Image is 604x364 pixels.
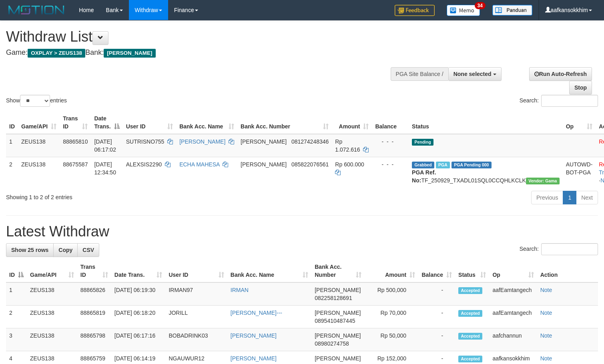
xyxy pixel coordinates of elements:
img: Button%20Memo.svg [447,5,480,16]
a: ECHA MAHESA [179,161,219,168]
a: [PERSON_NAME] [231,332,277,339]
td: 3 [6,328,27,351]
th: Op: activate to sort column ascending [563,111,596,134]
a: Note [540,355,552,362]
span: [PERSON_NAME] [104,49,155,58]
td: ZEUS138 [27,282,77,306]
span: Vendor URL: https://trx31.1velocity.biz [526,178,560,184]
th: Bank Acc. Number: activate to sort column ascending [311,260,365,282]
a: Note [540,332,552,339]
td: - [418,306,455,328]
span: Pending [412,139,433,146]
a: Previous [531,191,563,204]
span: [PERSON_NAME] [315,287,361,293]
th: Action [537,260,598,282]
img: panduan.png [492,5,532,16]
th: Amount: activate to sort column ascending [365,260,418,282]
span: [PERSON_NAME] [315,310,361,316]
div: - - - [375,138,405,146]
td: JORILL [165,306,227,328]
a: [PERSON_NAME] [231,355,277,362]
label: Show entries [6,95,67,107]
td: [DATE] 06:19:30 [111,282,166,306]
th: ID: activate to sort column descending [6,260,27,282]
span: Copy [58,247,72,253]
h1: Withdraw List [6,29,395,45]
td: ZEUS138 [18,157,60,188]
th: Balance [372,111,409,134]
label: Search: [520,243,598,255]
div: PGA Site Balance / [391,67,448,81]
td: ZEUS138 [18,134,60,157]
td: 88865819 [77,306,111,328]
input: Search: [541,95,598,107]
span: Copy 0895410487445 to clipboard [315,318,355,324]
span: [DATE] 12:34:50 [94,161,116,176]
input: Search: [541,243,598,255]
span: 88865810 [63,138,88,145]
td: 88865798 [77,328,111,351]
img: MOTION_logo.png [6,4,67,16]
span: None selected [454,71,492,77]
th: Status: activate to sort column ascending [455,260,489,282]
th: Balance: activate to sort column ascending [418,260,455,282]
td: aafEamtangech [489,306,537,328]
th: Trans ID: activate to sort column ascending [60,111,91,134]
select: Showentries [20,95,50,107]
th: Date Trans.: activate to sort column ascending [111,260,166,282]
td: aafEamtangech [489,282,537,306]
div: - - - [375,160,405,168]
th: User ID: activate to sort column ascending [123,111,176,134]
span: Accepted [458,333,482,340]
td: IRMAN97 [165,282,227,306]
td: BOBADRINK03 [165,328,227,351]
th: Game/API: activate to sort column ascending [27,260,77,282]
a: Show 25 rows [6,243,54,257]
span: [PERSON_NAME] [315,332,361,339]
span: [DATE] 06:17:02 [94,138,116,153]
span: PGA Pending [451,162,492,168]
span: Show 25 rows [11,247,48,253]
td: Rp 70,000 [365,306,418,328]
h4: Game: Bank: [6,49,395,57]
td: - [418,282,455,306]
td: ZEUS138 [27,328,77,351]
td: 1 [6,282,27,306]
td: Rp 500,000 [365,282,418,306]
td: Rp 50,000 [365,328,418,351]
span: Copy 085822076561 to clipboard [291,161,329,168]
td: aafchannun [489,328,537,351]
th: Status [409,111,563,134]
th: Op: activate to sort column ascending [489,260,537,282]
span: Copy 081274248346 to clipboard [291,138,329,145]
td: TF_250929_TXADL01SQL0CCQHLKCLK [409,157,563,188]
th: Trans ID: activate to sort column ascending [77,260,111,282]
td: [DATE] 06:17:16 [111,328,166,351]
a: [PERSON_NAME]--- [231,310,282,316]
a: Copy [53,243,78,257]
span: Copy 08980274758 to clipboard [315,340,349,347]
th: ID [6,111,18,134]
td: 88865826 [77,282,111,306]
div: Showing 1 to 2 of 2 entries [6,190,246,201]
span: Grabbed [412,162,434,168]
span: [PERSON_NAME] [241,161,287,168]
td: 1 [6,134,18,157]
span: OXPLAY > ZEUS138 [28,49,85,58]
span: CSV [82,247,94,253]
th: Bank Acc. Name: activate to sort column ascending [176,111,237,134]
th: Date Trans.: activate to sort column descending [91,111,122,134]
span: Rp 1.072.616 [335,138,360,153]
b: PGA Ref. No: [412,169,436,184]
span: Rp 600.000 [335,161,364,168]
th: Bank Acc. Number: activate to sort column ascending [237,111,332,134]
th: Amount: activate to sort column ascending [332,111,372,134]
a: CSV [77,243,99,257]
td: 2 [6,306,27,328]
span: [PERSON_NAME] [241,138,287,145]
a: Run Auto-Refresh [529,67,592,81]
td: 2 [6,157,18,188]
th: User ID: activate to sort column ascending [165,260,227,282]
span: Marked by aafpengsreynich [436,162,450,168]
span: Accepted [458,287,482,294]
